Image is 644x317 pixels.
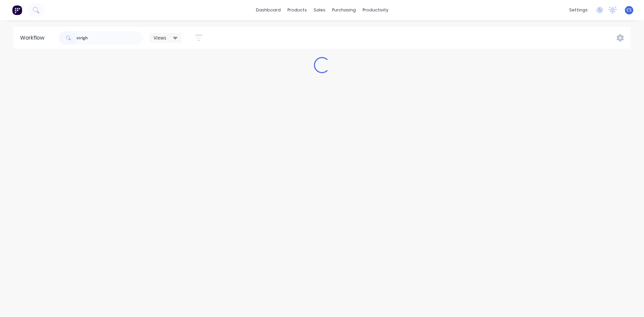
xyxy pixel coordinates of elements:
[20,34,48,42] div: Workflow
[284,5,310,15] div: products
[566,5,591,15] div: settings
[76,31,143,45] input: Search for orders...
[329,5,359,15] div: purchasing
[154,34,166,41] span: Views
[359,5,392,15] div: productivity
[12,5,22,15] img: Factory
[253,5,284,15] a: dashboard
[627,7,632,13] span: CS
[310,5,329,15] div: sales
